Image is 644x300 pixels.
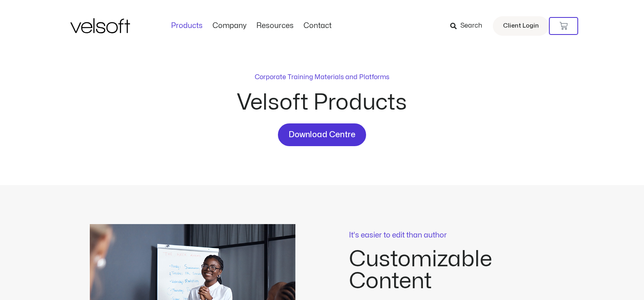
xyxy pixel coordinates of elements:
span: Client Login [503,21,539,31]
p: It's easier to edit than author [349,232,555,239]
nav: Menu [166,22,336,30]
img: Velsoft Training Materials [70,18,130,33]
a: Download Centre [278,123,366,146]
a: ResourcesMenu Toggle [252,22,299,30]
a: ContactMenu Toggle [299,22,336,30]
a: ProductsMenu Toggle [166,22,208,30]
h2: Customizable Content [349,248,555,292]
a: Search [450,19,488,33]
a: Client Login [493,16,549,36]
h2: Velsoft Products [176,92,468,114]
a: CompanyMenu Toggle [208,22,252,30]
span: Search [460,21,482,31]
p: Corporate Training Materials and Platforms [255,72,389,82]
span: Download Centre [288,128,356,141]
